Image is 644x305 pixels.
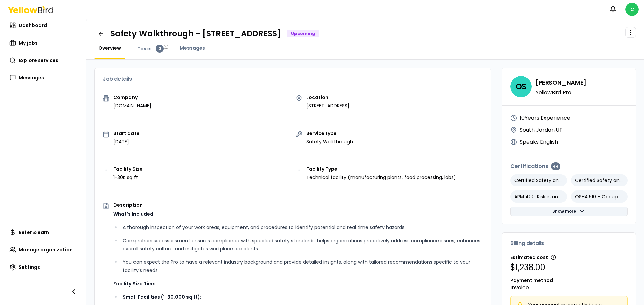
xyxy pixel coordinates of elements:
p: ARM 400: Risk in an Evolving World [510,190,567,203]
a: My jobs [5,36,80,50]
h4: [PERSON_NAME] [536,78,586,87]
p: Location [306,95,350,100]
span: Estimated cost [510,254,548,261]
a: Refer & earn [5,226,80,239]
p: South Jordan , UT [520,126,563,134]
p: Facility Size [113,167,143,171]
span: OS [510,76,532,97]
span: C [625,3,639,16]
p: [DATE] [113,138,140,145]
a: Overview [94,45,125,51]
h3: Job details [103,76,483,82]
p: Description [113,203,483,207]
span: Explore services [19,57,58,64]
p: Start date [113,131,140,136]
span: Tasks [137,45,152,52]
p: Comprehensive assessment ensures compliance with specified safety standards, helps organizations ... [123,237,483,253]
p: [STREET_ADDRESS] [306,102,350,109]
p: A thorough inspection of your work areas, equipment, and procedures to identify potential and rea... [123,223,483,231]
p: $1,238.00 [510,262,628,273]
strong: Small Facilities (1-30,000 sq ft): [123,294,201,300]
button: Show more [510,207,628,216]
span: Settings [19,264,40,271]
p: Facility Type [306,167,456,171]
p: 1-30K sq ft [113,174,143,181]
strong: What’s Included: [113,211,155,217]
p: YellowBird Pro [536,90,586,95]
p: Service type [306,131,353,136]
p: Certified Safety and Health Official (CSHO) for General Industry [571,174,628,186]
a: Settings [5,260,80,274]
strong: Facility Size Tiers: [113,280,157,287]
a: Manage organization [5,243,80,256]
p: Certified Safety and Health Official (CSHO) for Construction Industry [510,174,567,186]
p: OSHA 510 – Occupational Safety & Health Standards for the Construction Industry (30-Hour) [571,190,628,203]
p: Company [113,95,151,100]
a: Dashboard [5,19,80,32]
p: [DOMAIN_NAME] [113,102,151,109]
span: Overview [98,45,121,51]
p: Safety Walkthrough [306,138,353,145]
span: Billing details [510,241,544,246]
span: Payment method [510,277,553,284]
a: Tasks0 [133,45,168,53]
p: Invoice [510,284,628,292]
h4: Certifications [510,162,628,170]
p: You can expect the Pro to have a relevant industry background and provide detailed insights, alon... [123,258,483,274]
span: My jobs [19,40,38,46]
p: Technical facility (manufacturing plants, food processing, labs) [306,174,456,181]
p: Speaks English [520,138,558,146]
h1: Safety Walkthrough - [STREET_ADDRESS] [110,28,281,39]
div: 0 [156,45,164,53]
span: Messages [180,45,205,51]
p: 10 Years Experience [520,114,570,122]
a: Messages [5,71,80,84]
div: 44 [551,162,560,170]
span: Manage organization [19,246,73,253]
div: Upcoming [287,30,319,37]
a: Explore services [5,54,80,67]
span: Dashboard [19,22,47,29]
span: Messages [19,74,44,81]
span: Refer & earn [19,229,49,236]
a: Messages [176,45,209,51]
